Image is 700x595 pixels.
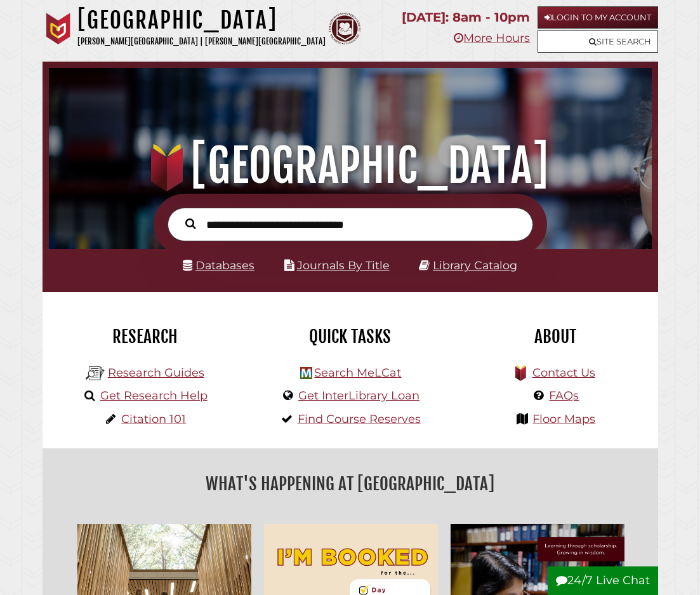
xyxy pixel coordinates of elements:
a: Get Research Help [100,389,208,403]
img: Calvin Theological Seminary [329,13,360,44]
p: [PERSON_NAME][GEOGRAPHIC_DATA] | [PERSON_NAME][GEOGRAPHIC_DATA] [77,34,326,49]
a: More Hours [454,31,530,45]
a: Databases [183,258,254,272]
p: [DATE]: 8am - 10pm [402,6,530,29]
a: Get InterLibrary Loan [298,389,419,403]
i: Search [185,218,195,230]
img: Hekman Library Logo [86,364,105,383]
a: Floor Maps [532,412,595,426]
a: Login to My Account [538,6,658,29]
h1: [GEOGRAPHIC_DATA] [59,138,641,194]
a: Search MeLCat [314,366,401,380]
a: Research Guides [108,366,204,380]
h2: What's Happening at [GEOGRAPHIC_DATA] [52,469,649,498]
a: Site Search [538,30,658,53]
a: Find Course Reserves [298,412,421,426]
h1: [GEOGRAPHIC_DATA] [77,6,326,34]
a: Citation 101 [121,412,186,426]
button: Search [179,215,202,231]
h2: Quick Tasks [257,326,443,347]
a: Journals By Title [297,258,390,272]
h2: Research [52,326,238,347]
h2: About [462,326,648,347]
a: Contact Us [532,366,595,380]
img: Calvin University [43,13,74,44]
a: Library Catalog [433,258,517,272]
a: FAQs [549,389,579,403]
img: Hekman Library Logo [300,367,312,379]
